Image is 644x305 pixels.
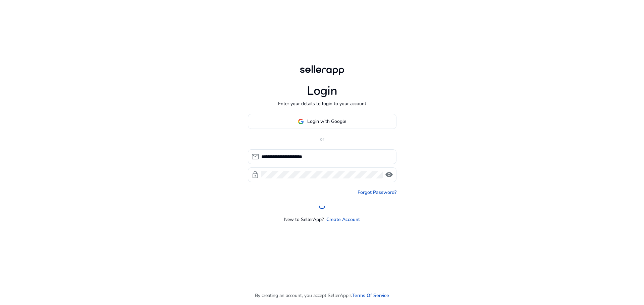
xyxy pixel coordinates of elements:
span: lock [251,171,259,179]
p: Enter your details to login to your account [278,100,366,107]
span: visibility [385,171,393,179]
img: google-logo.svg [298,119,304,125]
span: mail [251,153,259,161]
p: New to SellerApp? [284,216,324,223]
a: Terms Of Service [352,292,389,299]
span: Login with Google [307,118,346,125]
button: Login with Google [248,114,396,129]
p: or [248,136,396,143]
a: Create Account [326,216,360,223]
a: Forgot Password? [358,189,396,196]
h1: Login [307,84,337,98]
